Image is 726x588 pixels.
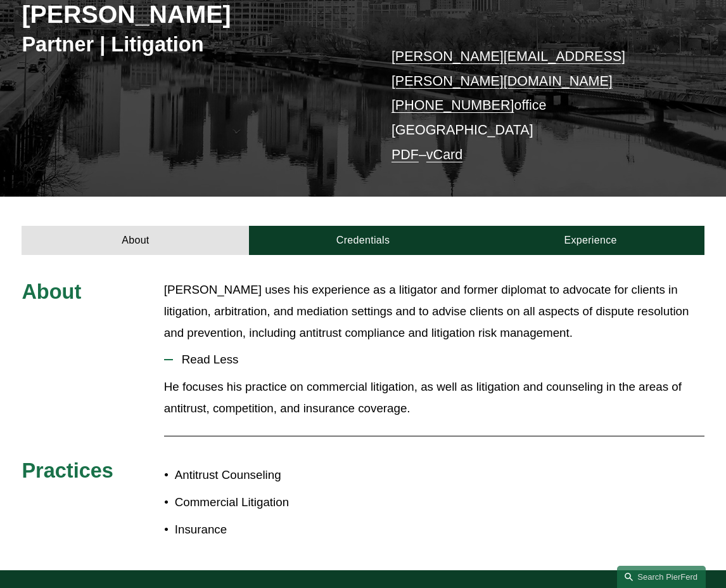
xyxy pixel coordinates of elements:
[164,279,704,343] p: [PERSON_NAME] uses his experience as a litigator and former diplomat to advocate for clients in l...
[22,32,363,57] h3: Partner | Litigation
[175,519,363,540] p: Insurance
[175,492,363,513] p: Commercial Litigation
[173,353,704,367] span: Read Less
[164,376,704,419] p: He focuses his practice on commercial litigation, as well as litigation and counseling in the are...
[617,566,706,588] a: Search this site
[392,49,625,89] a: [PERSON_NAME][EMAIL_ADDRESS][PERSON_NAME][DOMAIN_NAME]
[392,98,514,113] a: [PHONE_NUMBER]
[392,44,676,167] p: office [GEOGRAPHIC_DATA] –
[249,226,476,255] a: Credentials
[164,376,704,429] div: Read Less
[392,147,419,162] a: PDF
[164,343,704,376] button: Read Less
[22,226,249,255] a: About
[477,226,704,255] a: Experience
[22,459,113,482] span: Practices
[22,280,81,303] span: About
[426,147,462,162] a: vCard
[175,464,363,486] p: Antitrust Counseling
